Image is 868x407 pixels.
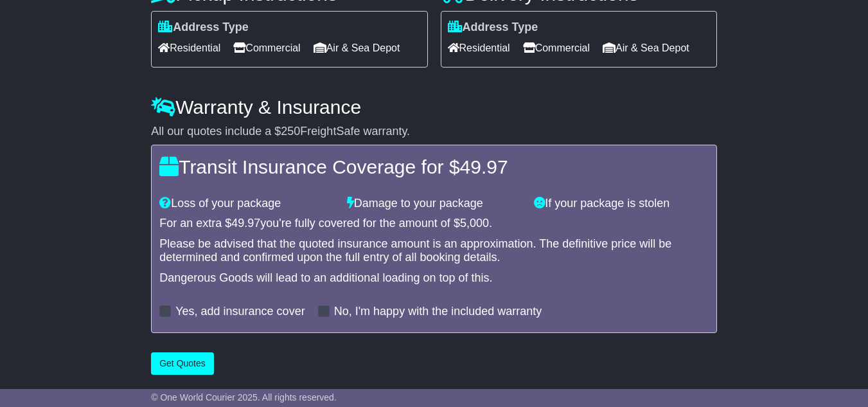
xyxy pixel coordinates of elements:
h4: Transit Insurance Coverage for $ [159,156,709,177]
label: Yes, add insurance cover [175,305,305,319]
span: 49.97 [460,156,508,177]
label: No, I'm happy with the included warranty [334,305,542,319]
span: Residential [158,38,220,58]
span: 5,000 [460,217,489,230]
span: Residential [448,38,510,58]
div: For an extra $ you're fully covered for the amount of $ . [159,217,709,231]
span: Air & Sea Depot [314,38,400,58]
div: If your package is stolen [527,197,715,211]
button: Get Quotes [151,352,214,375]
div: Please be advised that the quoted insurance amount is an approximation. The definitive price will... [159,237,709,265]
span: © One World Courier 2025. All rights reserved. [151,392,337,402]
label: Address Type [448,21,538,35]
span: Air & Sea Depot [603,38,689,58]
div: All our quotes include a $ FreightSafe warranty. [151,125,717,139]
div: Loss of your package [153,197,341,211]
span: Commercial [523,38,590,58]
div: Damage to your package [341,197,528,211]
h4: Warranty & Insurance [151,96,717,118]
label: Address Type [158,21,249,35]
span: 250 [281,125,300,138]
span: Commercial [233,38,300,58]
div: Dangerous Goods will lead to an additional loading on top of this. [159,271,709,285]
span: 49.97 [231,217,260,230]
